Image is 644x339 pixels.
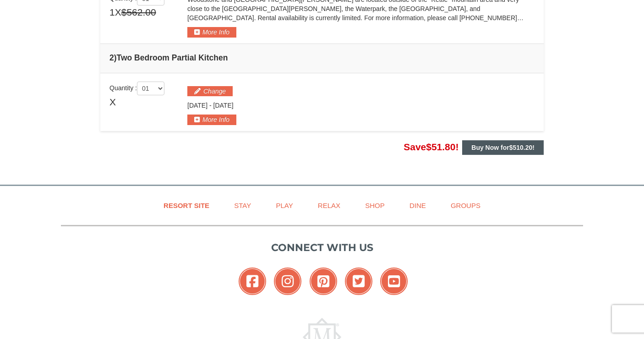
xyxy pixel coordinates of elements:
[404,142,458,152] span: Save !
[306,195,352,216] a: Relax
[426,142,455,152] span: $51.80
[187,86,233,96] button: Change
[114,53,117,62] span: )
[187,115,236,125] button: More Info
[109,95,116,109] span: X
[354,195,396,216] a: Shop
[509,144,533,151] span: $510.20
[213,102,234,109] span: [DATE]
[398,195,437,216] a: Dine
[439,195,492,216] a: Groups
[223,195,262,216] a: Stay
[115,5,121,19] span: X
[209,102,212,109] span: -
[471,144,535,151] strong: Buy Now for !
[187,102,207,109] span: [DATE]
[109,84,164,92] span: Quantity :
[61,240,583,255] p: Connect with us
[121,5,156,19] span: $562.00
[109,53,535,62] h4: 2 Two Bedroom Partial Kitchen
[462,140,544,155] button: Buy Now for$510.20!
[109,5,115,19] span: 1
[264,195,304,216] a: Play
[152,195,221,216] a: Resort Site
[187,27,236,37] button: More Info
